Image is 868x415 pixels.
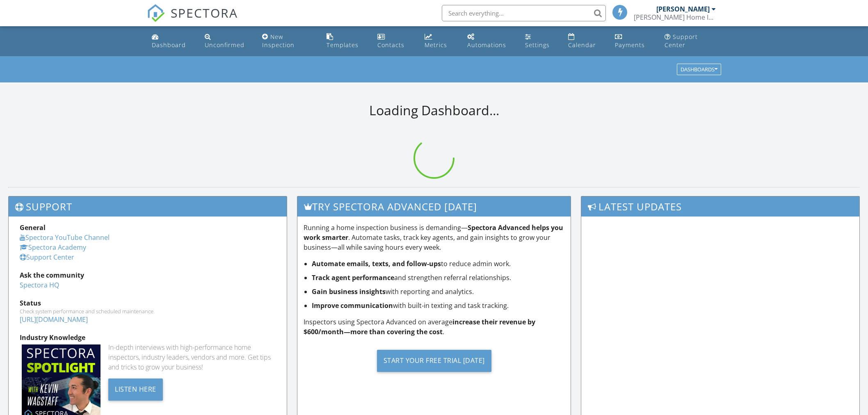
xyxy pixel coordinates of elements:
[312,287,564,296] li: with reporting and analytics.
[323,30,368,53] a: Templates
[304,223,564,252] p: Running a home inspection business is demanding— . Automate tasks, track key agents, and gain ins...
[312,273,564,283] li: and strengthen referral relationships.
[425,41,447,49] div: Metrics
[297,196,571,217] h3: Try spectora advanced [DATE]
[312,259,564,269] li: to reduce admin work.
[661,30,720,53] a: Support Center
[612,30,654,53] a: Payments
[522,30,558,53] a: Settings
[581,196,859,217] h3: Latest Updates
[304,317,564,337] p: Inspectors using Spectora Advanced on average .
[108,384,163,393] a: Listen Here
[20,298,276,308] div: Status
[20,308,276,315] div: Check system performance and scheduled maintenance.
[312,259,441,268] strong: Automate emails, texts, and follow-ups
[9,196,287,217] h3: Support
[565,30,605,53] a: Calendar
[147,11,238,28] a: SPECTORA
[20,253,74,262] a: Support Center
[147,4,165,22] img: The Best Home Inspection Software - Spectora
[634,13,716,21] div: Sharples Home Inspections, LLC
[205,41,244,49] div: Unconfirmed
[312,287,386,296] strong: Gain business insights
[20,233,110,242] a: Spectora YouTube Channel
[677,64,721,75] button: Dashboards
[464,30,515,53] a: Automations (Basic)
[467,41,506,49] div: Automations
[442,5,606,21] input: Search everything...
[312,301,393,310] strong: Improve communication
[377,41,404,49] div: Contacts
[312,301,564,310] li: with built-in texting and task tracking.
[568,41,596,49] div: Calendar
[171,4,238,21] span: SPECTORA
[108,342,276,372] div: In-depth interviews with high-performance home inspectors, industry leaders, vendors and more. Ge...
[374,30,415,53] a: Contacts
[377,350,491,372] div: Start Your Free Trial [DATE]
[615,41,645,49] div: Payments
[656,5,710,13] div: [PERSON_NAME]
[20,270,276,280] div: Ask the community
[312,273,394,282] strong: Track agent performance
[421,30,457,53] a: Metrics
[259,30,317,53] a: New Inspection
[304,343,564,378] a: Start Your Free Trial [DATE]
[665,33,698,49] div: Support Center
[20,243,86,252] a: Spectora Academy
[304,317,535,336] strong: increase their revenue by $600/month—more than covering the cost
[152,41,186,49] div: Dashboard
[20,280,59,290] a: Spectora HQ
[681,67,717,73] div: Dashboards
[262,33,295,49] div: New Inspection
[108,379,163,401] div: Listen Here
[304,223,563,242] strong: Spectora Advanced helps you work smarter
[201,30,253,53] a: Unconfirmed
[525,41,550,49] div: Settings
[20,223,46,232] strong: General
[20,333,276,342] div: Industry Knowledge
[327,41,359,49] div: Templates
[20,315,88,324] a: [URL][DOMAIN_NAME]
[148,30,195,53] a: Dashboard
